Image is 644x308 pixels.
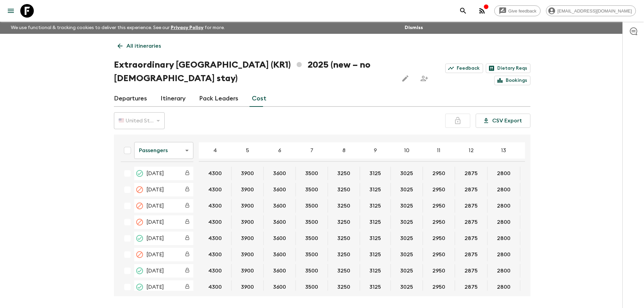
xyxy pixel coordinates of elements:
[489,215,519,229] button: 2800
[487,232,520,245] div: 06 Apr 2025; 13
[522,215,551,229] button: 2750
[456,183,486,196] button: 2875
[423,280,455,294] div: 19 Apr 2025; 11
[199,215,232,229] div: 30 Mar 2025; 4
[392,183,421,196] button: 3025
[522,264,551,278] button: 2750
[233,167,262,180] button: 3900
[489,280,519,294] button: 2800
[297,232,326,245] button: 3500
[200,167,230,180] button: 4300
[404,146,409,155] p: 10
[329,183,358,196] button: 3250
[423,199,455,213] div: 23 Mar 2025; 11
[329,167,358,180] button: 3250
[232,199,264,213] div: 23 Mar 2025; 5
[265,248,294,261] button: 3600
[361,215,389,229] button: 3125
[522,232,551,245] button: 2750
[391,280,423,294] div: 19 Apr 2025; 10
[423,264,455,278] div: 16 Apr 2025; 11
[489,248,519,261] button: 2800
[486,64,530,73] a: Dietary Reqs
[487,215,520,229] div: 30 Mar 2025; 13
[424,167,453,180] button: 2950
[181,232,193,244] div: Costs are fixed. The departure date (06 Apr 2025) has passed
[199,91,238,107] a: Pack Leaders
[423,248,455,261] div: 13 Apr 2025; 11
[136,267,144,275] svg: Proposed
[114,39,165,53] a: All itineraries
[200,232,230,245] button: 4300
[265,167,294,180] button: 3600
[296,199,328,213] div: 23 Mar 2025; 7
[265,199,294,213] button: 3600
[233,280,262,294] button: 3900
[328,167,360,180] div: 09 Mar 2025; 8
[296,248,328,261] div: 13 Apr 2025; 7
[297,215,326,229] button: 3500
[146,283,164,291] span: [DATE]
[296,167,328,180] div: 09 Mar 2025; 7
[296,215,328,229] div: 30 Mar 2025; 7
[360,280,391,294] div: 19 Apr 2025; 9
[181,216,193,228] div: Costs are fixed. The departure date (30 Mar 2025) has passed
[423,167,455,180] div: 09 Mar 2025; 11
[264,280,296,294] div: 19 Apr 2025; 6
[265,280,294,294] button: 3600
[121,144,134,157] div: Select all
[233,248,262,261] button: 3900
[232,183,264,196] div: 16 Mar 2025; 5
[296,232,328,245] div: 06 Apr 2025; 7
[233,183,262,196] button: 3900
[199,264,232,278] div: 16 Apr 2025; 4
[399,72,412,85] button: Edit this itinerary
[200,248,230,261] button: 4300
[455,280,487,294] div: 19 Apr 2025; 12
[489,167,519,180] button: 2800
[181,281,193,293] div: Costs are fixed. The departure date (19 Apr 2025) has passed
[391,248,423,261] div: 13 Apr 2025; 10
[329,199,358,213] button: 3250
[296,264,328,278] div: 16 Apr 2025; 7
[4,4,18,18] button: menu
[296,183,328,196] div: 16 Mar 2025; 7
[424,199,453,213] button: 2950
[232,215,264,229] div: 30 Mar 2025; 5
[392,248,421,261] button: 3025
[213,146,217,155] p: 4
[361,167,389,180] button: 3125
[297,248,326,261] button: 3500
[487,167,520,180] div: 09 Mar 2025; 13
[392,280,421,294] button: 3025
[456,232,486,245] button: 2875
[455,183,487,196] div: 16 Mar 2025; 12
[328,215,360,229] div: 30 Mar 2025; 8
[487,199,520,213] div: 23 Mar 2025; 13
[136,186,144,194] svg: Cancelled
[265,183,294,196] button: 3600
[278,146,281,155] p: 6
[296,280,328,294] div: 19 Apr 2025; 7
[456,264,486,278] button: 2875
[161,91,186,107] a: Itinerary
[520,183,553,196] div: 16 Mar 2025; 14
[456,248,486,261] button: 2875
[391,232,423,245] div: 06 Apr 2025; 10
[361,264,389,278] button: 3125
[489,232,519,245] button: 2800
[391,264,423,278] div: 16 Apr 2025; 10
[200,183,230,196] button: 4300
[391,167,423,180] div: 09 Mar 2025; 10
[329,248,358,261] button: 3250
[520,264,553,278] div: 16 Apr 2025; 14
[455,248,487,261] div: 13 Apr 2025; 12
[424,280,453,294] button: 2950
[136,202,144,210] svg: Cancelled
[328,264,360,278] div: 16 Apr 2025; 8
[522,248,551,261] button: 2750
[494,5,541,16] a: Give feedback
[328,280,360,294] div: 19 Apr 2025; 8
[233,264,262,278] button: 3900
[329,280,358,294] button: 3250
